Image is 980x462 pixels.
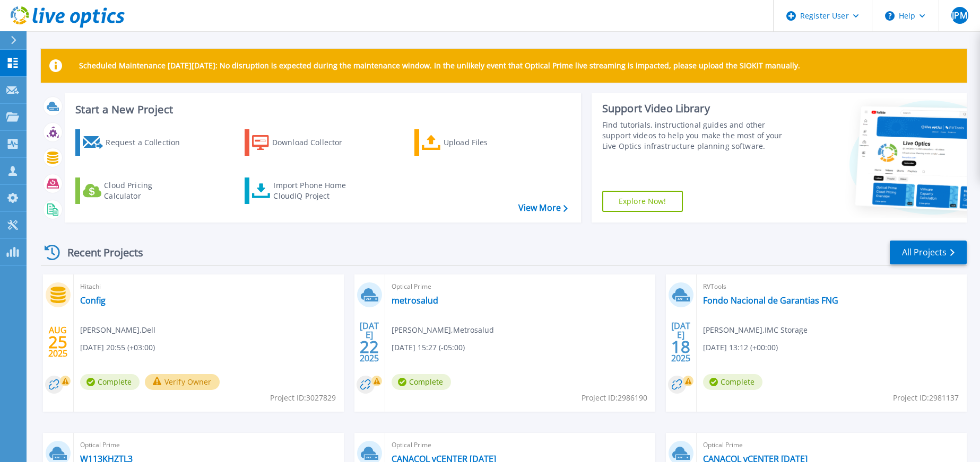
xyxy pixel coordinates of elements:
div: Recent Projects [41,239,158,265]
a: View More [518,203,568,213]
span: Optical Prime [80,439,337,451]
div: [DATE] 2025 [359,323,379,361]
span: Complete [703,374,762,390]
a: Config [80,295,106,306]
span: Project ID: 2981137 [893,392,959,404]
span: 22 [360,342,379,351]
div: Download Collector [272,132,357,153]
span: [DATE] 15:27 (-05:00) [392,342,465,353]
span: [PERSON_NAME] , IMC Storage [703,324,808,336]
p: Scheduled Maintenance [DATE][DATE]: No disruption is expected during the maintenance window. In t... [79,61,800,70]
h3: Start a New Project [75,104,567,115]
div: Import Phone Home CloudIQ Project [273,180,356,201]
div: AUG 2025 [48,323,68,361]
span: Optical Prime [392,439,649,451]
span: [PERSON_NAME] , Metrosalud [392,324,494,336]
span: Optical Prime [703,439,960,451]
div: Upload Files [444,132,528,153]
button: Verify Owner [145,374,220,390]
a: Fondo Nacional de Garantias FNG [703,295,838,306]
div: Find tutorials, instructional guides and other support videos to help you make the most of your L... [602,120,793,152]
div: Cloud Pricing Calculator [104,180,189,201]
div: Support Video Library [602,102,793,115]
a: All Projects [890,241,967,264]
span: [PERSON_NAME] , Dell [80,324,155,336]
a: Request a Collection [75,129,194,156]
span: RVTools [703,281,960,292]
span: Complete [80,374,140,390]
span: Complete [392,374,451,390]
span: Project ID: 3027829 [270,392,336,404]
span: [DATE] 20:55 (+03:00) [80,342,155,353]
a: Download Collector [245,129,363,156]
span: JPM [952,11,967,20]
span: [DATE] 13:12 (+00:00) [703,342,778,353]
span: Hitachi [80,281,337,292]
span: 25 [48,337,67,346]
span: Project ID: 2986190 [582,392,647,404]
span: 18 [671,342,690,351]
a: metrosalud [392,295,438,306]
div: Request a Collection [106,132,190,153]
a: Explore Now! [602,191,683,212]
div: [DATE] 2025 [671,323,691,361]
a: Upload Files [414,129,533,156]
a: Cloud Pricing Calculator [75,177,194,204]
span: Optical Prime [392,281,649,292]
